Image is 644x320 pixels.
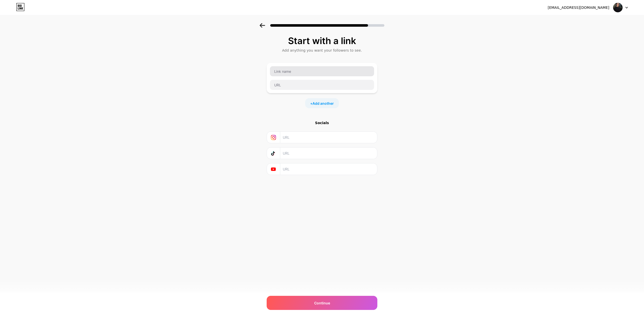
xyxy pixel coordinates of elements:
div: Start with a link [269,36,375,46]
span: Add another [312,101,334,106]
div: [EMAIL_ADDRESS][DOMAIN_NAME] [548,5,609,10]
div: Socials [267,120,377,125]
input: URL [283,148,374,159]
img: kevindewilde [613,3,623,12]
input: Link name [270,66,374,76]
input: URL [283,132,374,143]
input: URL [270,80,374,90]
span: Continue [314,300,330,306]
input: URL [283,163,374,175]
div: + [305,98,339,108]
div: Add anything you want your followers to see. [269,48,375,53]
